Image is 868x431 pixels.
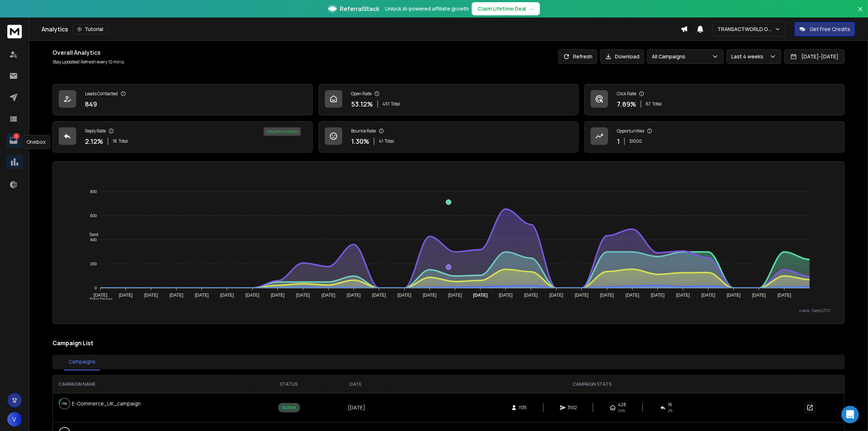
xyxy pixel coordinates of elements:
tspan: [DATE] [778,293,791,298]
p: 1.30 % [351,136,369,146]
a: Click Rate7.89%67Total [584,84,845,115]
p: Last 4 weeks [731,53,766,60]
button: [DATE]-[DATE] [784,49,845,64]
span: ReferralStack [340,4,379,13]
button: V [7,412,22,427]
tspan: [DATE] [220,293,234,298]
button: Campaigns [64,354,100,370]
p: TRANSACTWORLD GROUP [717,26,775,33]
button: Download [600,49,644,64]
th: CAMPAIGN STATS [386,376,799,393]
tspan: [DATE] [423,293,437,298]
tspan: 400 [90,238,97,242]
button: Get Free Credits [794,22,855,36]
tspan: [DATE] [245,293,259,298]
p: 7.89 % [617,99,636,109]
div: Open Intercom Messenger [841,406,859,423]
tspan: [DATE] [119,293,133,298]
td: [DATE] [326,393,385,422]
span: Total [652,101,662,107]
tspan: [DATE] [524,293,538,298]
span: 18 [113,138,117,144]
p: Leads Contacted [85,91,118,97]
p: Opportunities [617,128,644,134]
span: 1135 [519,405,527,411]
a: 1 [6,133,21,148]
tspan: [DATE] [752,293,766,298]
p: Bounce Rate [351,128,376,134]
a: Bounce Rate1.30%41Total [319,121,579,153]
p: x-axis : Date(UTC) [65,308,833,313]
p: All Campaigns [652,53,688,60]
button: Refresh [558,49,597,64]
span: 428 [618,402,626,408]
p: Download [615,53,639,60]
tspan: [DATE] [701,293,715,298]
span: 451 [382,101,389,107]
th: STATUS [251,376,326,393]
span: 67 [646,101,651,107]
p: 2.12 % [85,136,103,146]
button: Close banner [856,4,865,22]
p: $ 1000 [629,138,642,144]
tspan: [DATE] [575,293,589,298]
tspan: [DATE] [600,293,614,298]
tspan: 0 [94,286,97,290]
tspan: [DATE] [144,293,158,298]
button: Claim Lifetime Deal→ [472,2,540,15]
tspan: [DATE] [397,293,411,298]
p: Stay updated! Refresh every 10 mins. [52,59,125,65]
tspan: [DATE] [676,293,690,298]
tspan: 800 [90,189,97,194]
a: Open Rate53.12%451Total [319,84,579,115]
th: DATE [326,376,385,393]
span: Total [385,138,394,144]
span: 41 [379,138,383,144]
tspan: [DATE] [549,293,563,298]
tspan: [DATE] [727,293,741,298]
div: Analytics [42,24,681,34]
p: 53.12 % [351,99,373,109]
span: 54 % [618,408,625,413]
span: Total Opens [84,297,113,302]
a: Opportunities1$1000 [584,121,845,153]
tspan: 600 [90,213,97,218]
td: E-Commerce_UK_campaign [53,393,170,414]
span: 16 [668,402,673,408]
tspan: [DATE] [93,293,107,298]
tspan: [DATE] [473,293,488,298]
p: Open Rate [351,91,371,97]
tspan: [DATE] [271,293,285,298]
p: Unlock AI-powered affiliate growth [385,5,469,12]
h1: Overall Analytics [52,48,125,57]
span: → [529,5,534,12]
p: Click Rate [617,91,636,97]
tspan: [DATE] [372,293,386,298]
h2: Campaign List [52,339,845,347]
tspan: [DATE] [651,293,665,298]
span: 2 % [668,408,673,413]
a: Leads Contacted849 [52,84,313,115]
tspan: [DATE] [195,293,209,298]
span: Sent [84,232,98,237]
tspan: [DATE] [448,293,462,298]
button: Tutorial [73,24,108,34]
a: Reply Rate2.12%18Total6% positive replies [52,121,313,153]
p: 1 [617,136,620,146]
tspan: [DATE] [322,293,335,298]
p: Reply Rate [85,128,106,134]
div: Onebox [22,135,50,149]
tspan: 200 [90,262,97,266]
span: 3102 [568,405,577,411]
span: Total [391,101,400,107]
th: CAMPAIGN NAME [53,376,251,393]
tspan: [DATE] [347,293,361,298]
p: Get Free Credits [810,26,850,33]
div: Active [278,403,300,412]
p: 849 [85,99,97,109]
tspan: [DATE] [626,293,639,298]
span: Total [118,138,128,144]
p: Refresh [573,53,592,60]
